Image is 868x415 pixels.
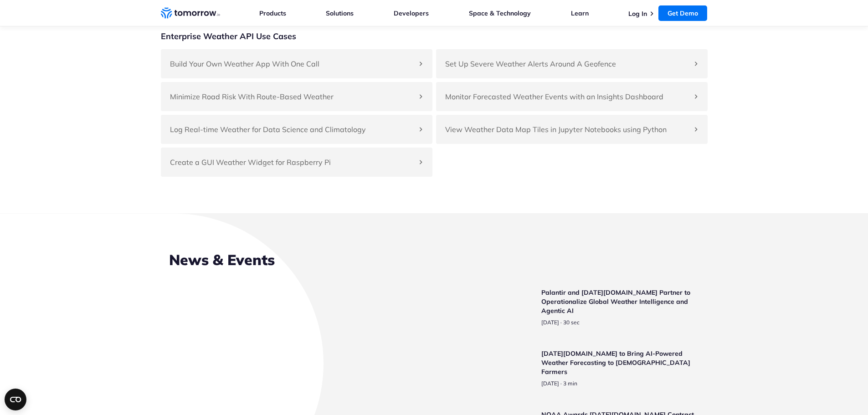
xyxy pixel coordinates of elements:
a: Solutions [326,9,354,17]
a: Read Tomorrow.io to Bring AI-Powered Weather Forecasting to Filipino Farmers [481,349,699,399]
span: Estimated reading time [563,319,580,326]
div: Build Your Own Weather App With One Call [161,49,432,78]
h3: Enterprise Weather API Use Cases [161,31,296,42]
span: publish date [541,319,559,326]
div: Log Real-time Weather for Data Science and Climatology [161,115,432,144]
div: View Weather Data Map Tiles in Jupyter Notebooks using Python [436,115,708,144]
a: Log In [628,10,647,18]
h3: [DATE][DOMAIN_NAME] to Bring AI-Powered Weather Forecasting to [DEMOGRAPHIC_DATA] Farmers [541,349,699,376]
a: Space & Technology [469,9,531,17]
a: Home link [161,6,220,20]
span: · [560,380,562,387]
h3: Palantir and [DATE][DOMAIN_NAME] Partner to Operationalize Global Weather Intelligence and Agenti... [541,288,699,315]
h2: News & Events [169,250,699,270]
a: Learn [571,9,589,17]
h4: View Weather Data Map Tiles in Jupyter Notebooks using Python [445,124,689,135]
div: Minimize Road Risk With Route-Based Weather [161,82,432,111]
h4: Set Up Severe Weather Alerts Around A Geofence [445,58,689,69]
a: Get Demo [658,5,707,21]
h4: Minimize Road Risk With Route-Based Weather [170,91,414,102]
a: Developers [394,9,429,17]
a: Products [259,9,286,17]
button: Open CMP widget [5,389,26,410]
h4: Build Your Own Weather App With One Call [170,58,414,69]
span: publish date [541,380,559,387]
div: Create a GUI Weather Widget for Raspberry Pi [161,148,432,177]
a: Read Palantir and Tomorrow.io Partner to Operationalize Global Weather Intelligence and Agentic AI [481,288,699,338]
span: Estimated reading time [563,380,577,387]
span: · [560,319,562,326]
h4: Log Real-time Weather for Data Science and Climatology [170,124,414,135]
h4: Create a GUI Weather Widget for Raspberry Pi [170,157,414,168]
div: Monitor Forecasted Weather Events with an Insights Dashboard [436,82,708,111]
h4: Monitor Forecasted Weather Events with an Insights Dashboard [445,91,689,102]
div: Set Up Severe Weather Alerts Around A Geofence [436,49,708,78]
